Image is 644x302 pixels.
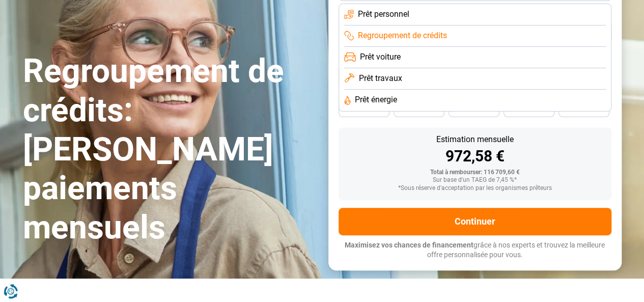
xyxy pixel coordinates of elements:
span: Prêt personnel [358,9,409,20]
h1: Regroupement de crédits: [PERSON_NAME] paiements mensuels [23,52,316,248]
span: Prêt énergie [355,94,397,105]
span: Maximisez vos chances de financement [345,241,473,249]
span: 30 mois [518,106,540,113]
div: Estimation mensuelle [347,135,603,144]
span: 42 mois [408,106,430,113]
span: 36 mois [463,106,485,113]
div: Total à rembourser: 116 709,60 € [347,169,603,176]
div: Sur base d'un TAEG de 7,45 %* [347,177,603,184]
span: Regroupement de crédits [358,30,447,41]
span: 48 mois [353,106,375,113]
span: Prêt voiture [360,51,401,63]
span: Prêt travaux [358,73,402,84]
p: grâce à nos experts et trouvez la meilleure offre personnalisée pour vous. [339,240,611,260]
div: 972,58 € [347,149,603,164]
span: 24 mois [573,106,595,113]
button: Continuer [339,208,611,235]
div: *Sous réserve d'acceptation par les organismes prêteurs [347,185,603,192]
